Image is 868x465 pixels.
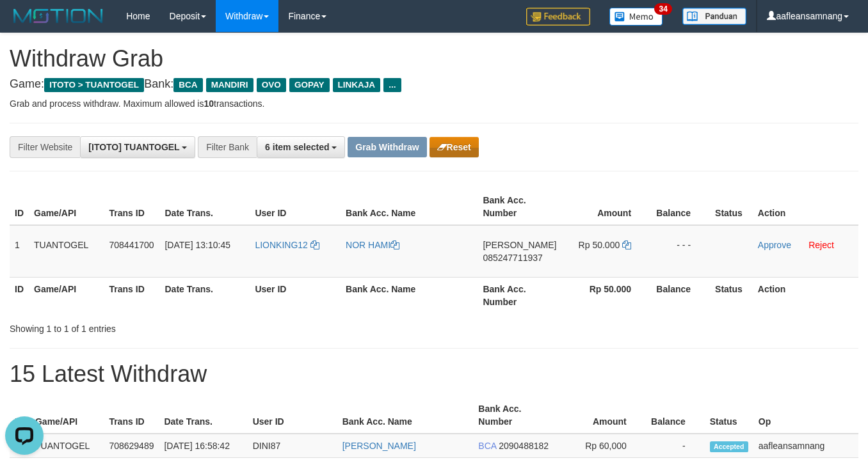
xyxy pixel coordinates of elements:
[562,189,651,225] th: Amount
[257,136,345,158] button: 6 item selected
[710,277,753,313] th: Status
[204,99,214,109] strong: 10
[159,434,247,458] td: [DATE] 16:58:42
[558,434,646,458] td: Rp 60,000
[5,5,44,43] button: Open LiveChat chat widget
[478,277,561,313] th: Bank Acc. Number
[159,189,250,225] th: Date Trans.
[483,240,556,250] span: [PERSON_NAME]
[10,361,858,387] h1: 15 Latest Withdraw
[341,189,478,225] th: Bank Acc. Name
[265,142,329,152] span: 6 item selected
[248,434,337,458] td: DINI87
[650,277,710,313] th: Balance
[30,434,104,458] td: TUANTOGEL
[44,78,144,92] span: ITOTO > TUANTOGEL
[753,397,858,434] th: Op
[753,189,858,225] th: Action
[10,317,352,335] div: Showing 1 to 1 of 1 entries
[558,397,646,434] th: Amount
[248,397,337,434] th: User ID
[80,136,195,158] button: [ITOTO] TUANTOGEL
[250,277,341,313] th: User ID
[430,137,479,157] button: Reset
[198,136,257,158] div: Filter Bank
[609,8,663,26] img: Button%20Memo.svg
[10,277,29,313] th: ID
[165,240,230,250] span: [DATE] 13:10:45
[622,240,631,250] a: Copy 50000 to clipboard
[753,434,858,458] td: aafleansamnang
[10,78,858,91] h4: Game: Bank:
[483,253,542,263] span: Copy 085247711937 to clipboard
[255,240,307,250] span: LIONKING12
[173,78,202,92] span: BCA
[342,441,416,451] a: [PERSON_NAME]
[341,277,478,313] th: Bank Acc. Name
[104,397,159,434] th: Trans ID
[348,137,426,157] button: Grab Withdraw
[650,225,710,278] td: - - -
[710,189,753,225] th: Status
[289,78,330,92] span: GOPAY
[10,397,30,434] th: ID
[206,78,253,92] span: MANDIRI
[29,189,104,225] th: Game/API
[753,277,858,313] th: Action
[10,136,80,158] div: Filter Website
[579,240,620,250] span: Rp 50.000
[473,397,558,434] th: Bank Acc. Number
[562,277,651,313] th: Rp 50.000
[646,434,705,458] td: -
[104,189,160,225] th: Trans ID
[88,142,179,152] span: [ITOTO] TUANTOGEL
[478,189,561,225] th: Bank Acc. Number
[333,78,381,92] span: LINKAJA
[10,225,29,278] td: 1
[526,8,590,26] img: Feedback.jpg
[10,46,858,72] h1: Withdraw Grab
[650,189,710,225] th: Balance
[104,434,159,458] td: 708629489
[29,277,104,313] th: Game/API
[710,441,748,452] span: Accepted
[159,397,247,434] th: Date Trans.
[10,97,858,110] p: Grab and process withdraw. Maximum allowed is transactions.
[337,397,474,434] th: Bank Acc. Name
[646,397,705,434] th: Balance
[29,225,104,278] td: TUANTOGEL
[30,397,104,434] th: Game/API
[109,240,154,250] span: 708441700
[654,3,671,15] span: 34
[250,189,341,225] th: User ID
[255,240,319,250] a: LIONKING12
[478,441,496,451] span: BCA
[808,240,834,250] a: Reject
[10,189,29,225] th: ID
[257,78,286,92] span: OVO
[159,277,250,313] th: Date Trans.
[705,397,753,434] th: Status
[499,441,549,451] span: Copy 2090488182 to clipboard
[383,78,401,92] span: ...
[682,8,746,25] img: panduan.png
[104,277,160,313] th: Trans ID
[758,240,791,250] a: Approve
[10,6,107,26] img: MOTION_logo.png
[346,240,399,250] a: NOR HAMI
